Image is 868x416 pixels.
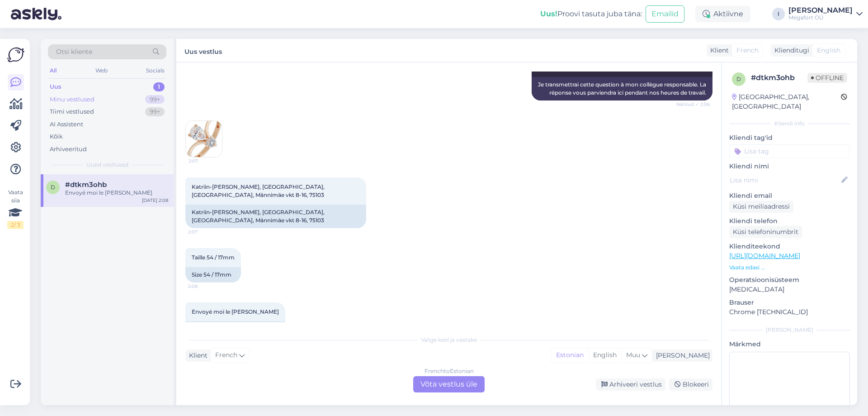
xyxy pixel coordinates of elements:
div: [PERSON_NAME] [788,7,853,14]
span: English [817,46,840,55]
p: Kliendi email [729,191,850,201]
a: [URL][DOMAIN_NAME] [729,252,800,260]
div: Kõik [50,132,63,141]
span: French [736,46,759,55]
div: 99+ [145,95,165,104]
p: [MEDICAL_DATA] [729,285,850,294]
div: Proovi tasuta juba täna: [540,9,642,19]
div: French to Estonian [425,367,474,375]
div: Minu vestlused [50,95,94,104]
div: All [48,65,58,77]
div: [PERSON_NAME] [729,326,850,334]
div: Blokeeri [669,378,712,391]
div: Võta vestlus üle [413,376,485,392]
div: Klient [185,351,208,360]
div: [GEOGRAPHIC_DATA], [GEOGRAPHIC_DATA] [732,92,841,111]
span: Uued vestlused [86,161,128,169]
div: Je transmettrai cette question à mon collègue responsable. La réponse vous parviendra ici pendant... [532,77,712,100]
span: Katriin-[PERSON_NAME], [GEOGRAPHIC_DATA], [GEOGRAPHIC_DATA], Männimäe vkt 8-16, 75103 [192,183,326,198]
div: I [772,8,785,20]
div: Vaata siia [7,188,24,229]
div: Arhiveeri vestlus [596,378,665,391]
button: Emailid [646,5,684,23]
div: Socials [144,65,166,77]
div: [PERSON_NAME] [652,351,710,360]
span: #dtkm3ohb [65,181,107,189]
input: Lisa tag [729,144,850,158]
p: Brauser [729,298,850,307]
div: Küsi meiliaadressi [729,201,793,213]
div: 99+ [145,107,165,116]
p: Operatsioonisüsteem [729,275,850,285]
div: Web [94,65,109,77]
span: Nähtud ✓ 2:06 [676,101,710,108]
p: Chrome [TECHNICAL_ID] [729,307,850,317]
div: 1 [153,82,165,91]
span: 2:07 [189,158,222,164]
span: Otsi kliente [56,47,92,57]
p: Kliendi nimi [729,162,850,171]
span: Offline [807,73,847,83]
span: Muu [626,351,640,359]
div: Katriin-[PERSON_NAME], [GEOGRAPHIC_DATA], [GEOGRAPHIC_DATA], Männimäe vkt 8-16, 75103 [185,205,366,228]
div: AI Assistent [50,120,83,129]
div: Estonian [552,349,588,362]
div: Küsi telefoninumbrit [729,226,802,238]
p: Vaata edasi ... [729,263,850,272]
div: Valige keel ja vastake [185,336,712,344]
p: Märkmed [729,339,850,349]
span: 2:08 [188,283,222,290]
div: Send me the payment link [185,321,285,337]
div: Klienditugi [771,46,809,55]
p: Klienditeekond [729,242,850,251]
div: [DATE] 2:08 [142,197,168,204]
p: Kliendi tag'id [729,133,850,143]
div: 2 / 3 [7,221,24,229]
label: Uus vestlus [184,44,222,57]
img: Attachment [186,121,222,157]
div: English [588,349,621,362]
input: Lisa nimi [730,175,840,185]
div: # dtkm3ohb [751,72,807,83]
div: Tiimi vestlused [50,107,94,116]
div: Size 54 / 17mm [185,267,241,282]
span: Taille 54 / 17mm [192,254,235,261]
div: Envoyé moi le [PERSON_NAME] [65,189,168,197]
span: French [215,350,237,360]
div: Arhiveeritud [50,145,87,154]
img: Askly Logo [7,46,24,63]
p: Kliendi telefon [729,216,850,226]
a: [PERSON_NAME]Megafort OÜ [788,7,863,21]
div: Aktiivne [695,6,750,22]
div: Uus [50,82,61,91]
span: d [736,76,741,82]
div: Klient [707,46,729,55]
span: d [51,184,55,191]
div: Kliendi info [729,120,850,128]
div: Megafort OÜ [788,14,853,21]
b: Uus! [540,10,557,18]
span: 2:07 [188,229,222,235]
span: Envoyé moi le [PERSON_NAME] [192,308,279,315]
